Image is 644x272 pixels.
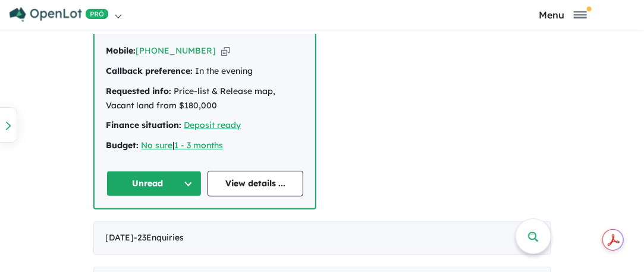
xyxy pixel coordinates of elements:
[10,7,109,22] img: Openlot PRO Logo White
[106,45,136,56] strong: Mobile:
[485,9,641,20] button: Toggle navigation
[221,45,230,57] button: Copy
[208,171,303,196] a: View details ...
[106,140,139,151] strong: Budget:
[184,120,241,130] a: Deposit ready
[106,171,202,196] button: Unread
[106,120,182,130] strong: Finance situation:
[93,221,551,255] div: [DATE]
[136,45,216,56] a: [PHONE_NUMBER]
[142,140,173,151] a: No sure
[106,85,303,113] div: Price-list & Release map, Vacant land from $180,000
[106,65,193,76] strong: Callback preference:
[106,64,303,79] div: In the evening
[134,232,184,243] span: - 23 Enquir ies
[106,139,303,153] div: |
[175,140,224,151] a: 1 - 3 months
[106,86,172,96] strong: Requested info:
